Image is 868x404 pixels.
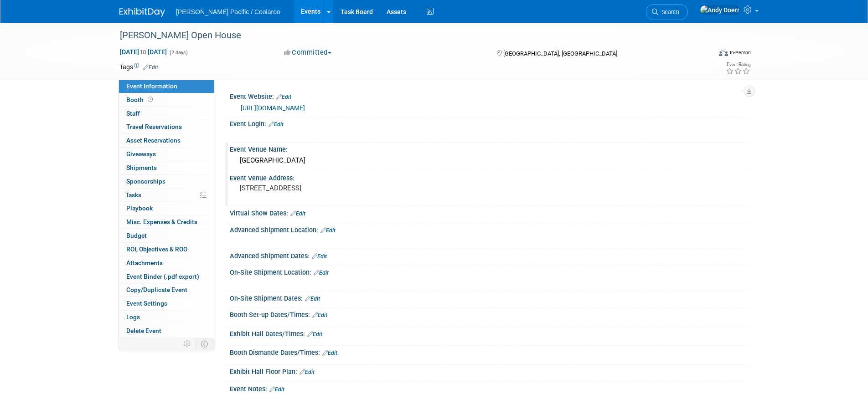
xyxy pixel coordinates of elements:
span: Event Binder (.pdf export) [126,273,199,280]
td: Personalize Event Tab Strip [180,338,196,350]
a: Booth [119,93,214,107]
div: [PERSON_NAME] Open House [117,27,697,44]
a: Playbook [119,202,214,215]
div: Booth Dismantle Dates/Times: [230,346,749,358]
a: Edit [300,369,315,375]
a: Edit [143,64,158,71]
a: Edit [269,386,284,393]
a: Edit [290,210,305,217]
span: Sponsorships [126,178,165,185]
a: Budget [119,229,214,242]
a: ROI, Objectives & ROO [119,243,214,256]
a: Attachments [119,256,214,270]
span: Staff [126,110,140,117]
img: Format-Inperson.png [719,49,728,56]
img: Andy Doerr [700,5,740,15]
a: Search [646,4,688,20]
div: Event Notes: [230,382,749,394]
a: Edit [312,312,327,318]
div: Exhibit Hall Dates/Times: [230,327,749,339]
a: Giveaways [119,148,214,161]
div: Exhibit Hall Floor Plan: [230,365,749,377]
a: Edit [276,94,291,100]
div: Advanced Shipment Dates: [230,249,749,261]
span: Playbook [126,205,153,212]
span: Delete Event [126,327,161,334]
span: Shipments [126,164,157,171]
div: Event Rating [726,62,750,67]
td: Toggle Event Tabs [196,338,214,350]
span: Booth [126,96,155,103]
div: Event Login: [230,117,749,129]
a: Logs [119,311,214,324]
span: Copy/Duplicate Event [126,286,187,293]
a: Event Settings [119,297,214,310]
span: Event Information [126,82,177,90]
a: Staff [119,107,214,120]
div: On-Site Shipment Location: [230,266,749,277]
span: Event Settings [126,300,167,307]
span: Giveaways [126,150,156,158]
div: Advanced Shipment Location: [230,223,749,235]
div: Virtual Show Dates: [230,206,749,218]
span: Travel Reservations [126,123,182,130]
div: [GEOGRAPHIC_DATA] [237,153,742,168]
div: Event Website: [230,90,749,102]
div: On-Site Shipment Dates: [230,291,749,303]
div: Event Venue Address: [230,171,749,183]
span: (2 days) [169,50,188,56]
span: Budget [126,232,147,239]
span: [DATE] [DATE] [119,48,167,56]
a: Edit [320,227,336,234]
div: Event Venue Name: [230,143,749,154]
span: Misc. Expenses & Credits [126,218,197,225]
a: Edit [305,296,320,302]
span: Attachments [126,259,163,266]
a: Misc. Expenses & Credits [119,215,214,229]
a: Tasks [119,189,214,202]
td: Tags [119,62,158,72]
div: Booth Set-up Dates/Times: [230,308,749,320]
a: [URL][DOMAIN_NAME] [241,104,305,112]
img: ExhibitDay [119,8,165,17]
a: Edit [312,253,327,260]
a: Edit [314,270,329,276]
span: [PERSON_NAME] Pacific / Coolaroo [176,8,280,15]
span: Search [658,9,679,15]
a: Shipments [119,161,214,174]
a: Edit [307,331,322,338]
pre: [STREET_ADDRESS] [240,184,436,192]
div: In-Person [729,49,751,56]
a: Travel Reservations [119,120,214,133]
span: Logs [126,313,140,321]
a: Delete Event [119,324,214,338]
span: Booth not reserved yet [146,96,155,103]
span: to [139,48,148,56]
a: Sponsorships [119,175,214,188]
button: Committed [281,48,335,57]
span: ROI, Objectives & ROO [126,245,187,253]
span: Tasks [125,191,141,199]
a: Asset Reservations [119,134,214,147]
span: Asset Reservations [126,137,181,144]
a: Edit [322,350,337,356]
a: Event Binder (.pdf export) [119,270,214,283]
a: Copy/Duplicate Event [119,283,214,297]
span: [GEOGRAPHIC_DATA], [GEOGRAPHIC_DATA] [503,50,617,57]
div: Event Format [657,47,751,61]
a: Event Information [119,80,214,93]
a: Edit [269,121,284,128]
